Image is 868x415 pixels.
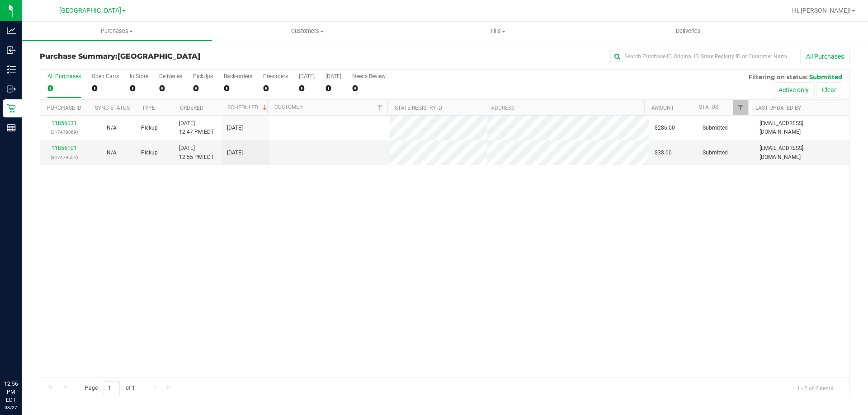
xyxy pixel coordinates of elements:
p: (317478869) [46,128,82,136]
div: 0 [325,83,341,93]
span: 1 - 2 of 2 items [790,381,840,395]
span: Not Applicable [107,125,117,131]
span: $286.00 [655,124,675,132]
a: Ordered [180,105,203,111]
div: [DATE] [299,73,315,79]
span: [DATE] 12:47 PM EDT [179,119,214,136]
input: Search Purchase ID, Original ID, State Registry ID or Customer Name... [610,50,791,63]
a: Amount [651,105,674,111]
button: Active only [773,82,815,98]
inline-svg: Retail [7,104,16,113]
div: Back-orders [224,73,252,79]
span: Submitted [809,73,842,80]
div: 0 [224,83,252,93]
span: Not Applicable [107,149,117,156]
span: Pickup [141,124,158,132]
span: [EMAIL_ADDRESS][DOMAIN_NAME] [759,119,844,136]
p: (317479551) [46,153,82,162]
button: Clear [816,82,842,98]
div: 0 [263,83,288,93]
inline-svg: Inbound [7,46,16,55]
span: [DATE] 12:55 PM EDT [179,144,214,161]
a: Filter [733,100,748,115]
span: Pickup [141,149,158,157]
a: Status [699,104,718,110]
span: Page of 1 [77,381,142,395]
a: 11856101 [52,145,77,151]
a: Deliveries [593,22,783,41]
a: Filter [373,100,387,115]
div: Pre-orders [263,73,288,79]
inline-svg: Inventory [7,65,16,74]
div: Needs Review [352,73,386,79]
input: 1 [104,381,120,395]
p: 08/27 [4,404,18,411]
a: Last Updated By [755,105,801,111]
button: N/A [107,124,117,132]
iframe: Resource center [9,343,36,370]
iframe: Resource center unread badge [27,341,38,352]
div: Open Carts [92,73,119,79]
span: [DATE] [227,149,243,157]
button: N/A [107,149,117,157]
a: Tills [402,22,593,41]
button: All Purchases [800,49,850,64]
span: Tills [403,27,592,35]
span: Hi, [PERSON_NAME]! [792,7,851,14]
h3: Purchase Summary: [40,52,310,61]
a: Scheduled [227,104,269,111]
span: Purchases [22,27,212,35]
div: PickUps [193,73,213,79]
a: Customers [212,22,402,41]
span: [GEOGRAPHIC_DATA] [59,7,121,14]
span: Customers [212,27,402,35]
div: 0 [92,83,119,93]
div: All Purchases [47,73,81,79]
span: Filtering on status: [749,73,807,80]
span: Deliveries [664,27,713,35]
span: Submitted [703,149,728,157]
span: $38.00 [655,149,672,157]
div: [DATE] [325,73,341,79]
p: 12:56 PM EDT [4,380,18,404]
div: 0 [352,83,386,93]
a: Sync Status [95,105,130,111]
span: [EMAIL_ADDRESS][DOMAIN_NAME] [759,144,844,161]
div: 0 [299,83,315,93]
a: Customer [274,104,302,110]
a: 11856031 [52,120,77,126]
inline-svg: Reports [7,123,16,132]
a: State Registry ID [395,105,442,111]
div: 0 [193,83,213,93]
div: Deliveries [159,73,182,79]
span: Submitted [703,124,728,132]
a: Purchase ID [47,105,81,111]
div: 0 [47,83,81,93]
span: [DATE] [227,124,243,132]
div: In Store [130,73,148,79]
div: 0 [130,83,148,93]
a: Type [142,105,155,111]
span: [GEOGRAPHIC_DATA] [118,52,200,61]
inline-svg: Analytics [7,26,16,35]
div: 0 [159,83,182,93]
inline-svg: Outbound [7,84,16,93]
a: Purchases [22,22,212,41]
th: Address [484,100,644,116]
